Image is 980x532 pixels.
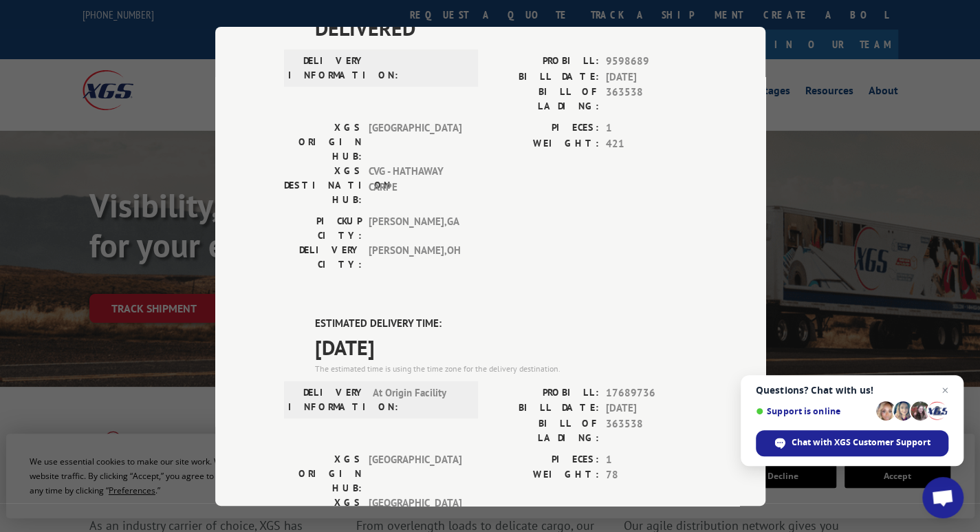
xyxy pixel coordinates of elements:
span: 363538 [606,416,697,445]
span: [GEOGRAPHIC_DATA] [369,120,461,164]
span: [PERSON_NAME] , GA [369,214,461,243]
label: DELIVERY INFORMATION: [288,54,366,83]
span: [DATE] [315,331,697,362]
span: At Origin Facility [373,385,466,414]
span: Questions? Chat with us! [756,385,948,396]
label: WEIGHT: [490,467,599,483]
label: PROBILL: [490,54,599,70]
label: DELIVERY CITY: [284,243,362,272]
label: XGS ORIGIN HUB: [284,120,362,164]
span: DELIVERED [315,12,697,43]
span: CVG - HATHAWAY CARPE [369,164,461,207]
span: [PERSON_NAME] , OH [369,243,461,272]
label: XGS ORIGIN HUB: [284,451,362,495]
div: Chat with XGS Customer Support [756,430,948,456]
span: Chat with XGS Customer Support [792,436,930,449]
label: PICKUP CITY: [284,214,362,243]
span: 363538 [606,85,697,114]
span: [DATE] [606,69,697,85]
label: BILL DATE: [490,401,599,416]
span: 421 [606,136,697,151]
label: BILL DATE: [490,69,599,85]
label: BILL OF LADING: [490,416,599,445]
label: XGS DESTINATION HUB: [284,164,362,207]
label: BILL OF LADING: [490,85,599,114]
label: PROBILL: [490,385,599,401]
span: 1 [606,120,697,136]
span: Support is online [756,406,871,416]
span: 78 [606,467,697,483]
span: [GEOGRAPHIC_DATA] [369,451,461,495]
span: [DATE] [606,401,697,416]
label: WEIGHT: [490,136,599,151]
label: ESTIMATED DELIVERY TIME: [315,316,697,332]
span: 9598689 [606,54,697,70]
label: PIECES: [490,451,599,467]
label: PIECES: [490,120,599,136]
label: DELIVERY INFORMATION: [288,385,366,414]
span: Close chat [937,382,953,398]
div: The estimated time is using the time zone for the delivery destination. [315,362,697,374]
span: 1 [606,451,697,467]
div: Open chat [922,477,963,518]
span: 17689736 [606,385,697,401]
